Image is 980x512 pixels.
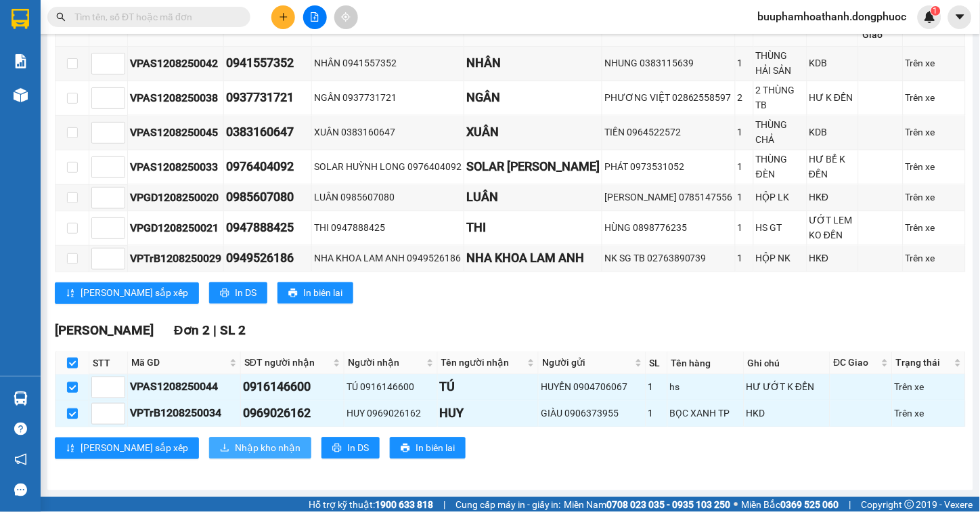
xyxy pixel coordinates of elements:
[401,444,410,454] span: printer
[12,9,29,29] img: logo-vxr
[464,246,602,272] td: NHA KHOA LAM ANH
[226,158,309,177] div: 0976404092
[646,352,668,375] th: SL
[734,502,738,507] span: ⚪️
[226,219,309,238] div: 0947888425
[809,91,857,106] div: HƯ K ĐỀN
[809,213,857,243] div: ƯỚT LEM KO ĐỀN
[905,500,914,509] span: copyright
[438,375,539,401] td: TÚ
[277,282,353,304] button: printerIn biên lai
[443,497,445,512] span: |
[648,380,665,395] div: 1
[738,190,751,205] div: 1
[55,438,199,459] button: sort-ascending[PERSON_NAME] sắp xếp
[224,81,312,116] td: 0937731721
[220,289,229,299] span: printer
[809,56,857,71] div: KDB
[314,160,462,175] div: SOLAR HUỲNH LONG 0976404092
[347,380,435,395] div: TÚ 0916146600
[130,159,221,176] div: VPAS1208250033
[220,444,229,454] span: download
[128,81,224,116] td: VPAS1208250038
[224,211,312,246] td: 0947888425
[604,160,733,175] div: PHÁT 0973531052
[209,282,267,304] button: printerIn DS
[466,219,600,238] div: THI
[226,123,309,142] div: 0383160647
[668,352,744,375] th: Tên hàng
[224,150,312,185] td: 0976404092
[375,499,433,510] strong: 1900 633 818
[895,380,963,395] div: Trên xe
[466,123,600,142] div: XUÂN
[81,441,188,456] span: [PERSON_NAME] sắp xếp
[14,88,28,102] img: warehouse-icon
[809,251,857,266] div: HKĐ
[906,221,963,236] div: Trên xe
[604,56,733,71] div: NHUNG 0383115639
[66,444,75,454] span: sort-ascending
[756,83,804,113] div: 2 THÙNG TB
[314,190,462,205] div: LUÂN 0985607080
[906,56,963,71] div: Trên xe
[738,91,751,106] div: 2
[279,12,288,22] span: plus
[243,378,342,397] div: 0916146600
[314,125,462,140] div: XUÂN 0383160647
[128,246,224,272] td: VPTrB1208250029
[314,56,462,71] div: NHÂN 0941557352
[74,9,234,24] input: Tìm tên, số ĐT hoặc mã đơn
[128,47,224,81] td: VPAS1208250042
[309,497,433,512] span: Hỗ trợ kỹ thuật:
[55,282,199,304] button: sort-ascending[PERSON_NAME] sắp xếp
[541,406,644,421] div: GIÀU 0906373955
[130,405,238,422] div: VPTrB1208250034
[130,56,221,72] div: VPAS1208250042
[226,188,309,207] div: 0985607080
[81,286,188,301] span: [PERSON_NAME] sắp xếp
[224,116,312,150] td: 0383160647
[14,453,27,466] span: notification
[288,289,298,299] span: printer
[604,190,733,205] div: [PERSON_NAME] 0785147556
[464,81,602,116] td: NGÂN
[604,125,733,140] div: TIỀN 0964522572
[226,54,309,73] div: 0941557352
[224,246,312,272] td: 0949526186
[56,12,66,22] span: search
[174,323,210,339] span: Đơn 2
[235,441,300,456] span: Nhập kho nhận
[849,497,851,512] span: |
[604,221,733,236] div: HÙNG 0898776235
[14,391,28,406] img: warehouse-icon
[738,56,751,71] div: 1
[809,125,857,140] div: KDB
[416,441,455,456] span: In biên lai
[747,406,828,421] div: HKD
[341,12,351,22] span: aim
[896,356,952,370] span: Trạng thái
[564,497,731,512] span: Miền Nam
[604,251,733,266] div: NK SG TB 02763890739
[607,499,731,510] strong: 0708 023 035 - 0935 103 250
[241,375,344,401] td: 0916146600
[933,6,938,16] span: 1
[924,11,936,23] img: icon-new-feature
[130,190,221,207] div: VPGD1208250020
[756,251,804,266] div: HỘP NK
[756,190,804,205] div: HỘP LK
[906,91,963,106] div: Trên xe
[954,11,966,23] span: caret-down
[209,438,311,459] button: downloadNhập kho nhận
[130,90,221,107] div: VPAS1208250038
[128,211,224,246] td: VPGD1208250021
[128,185,224,211] td: VPGD1208250020
[466,54,600,73] div: NHÂN
[906,160,963,175] div: Trên xe
[440,404,536,423] div: HUY
[895,406,963,421] div: Trên xe
[464,47,602,81] td: NHÂN
[224,185,312,211] td: 0985607080
[441,356,525,370] span: Tên người nhận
